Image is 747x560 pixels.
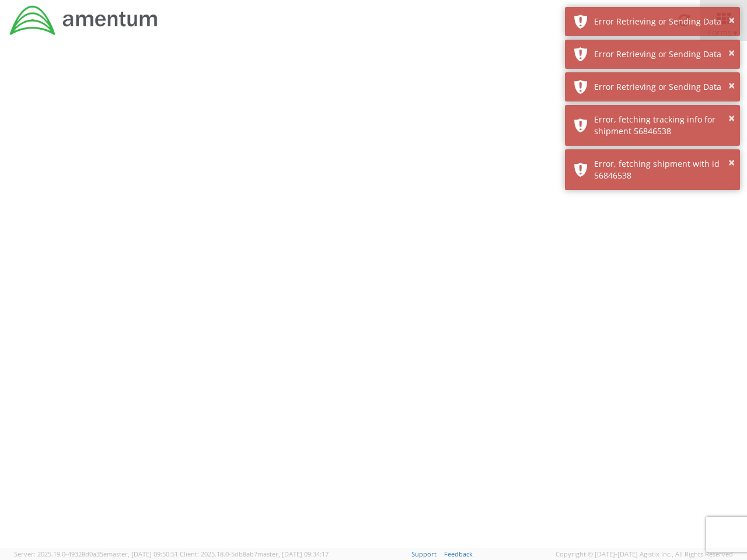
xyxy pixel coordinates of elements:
[728,155,735,171] button: ×
[594,114,731,137] div: Error, fetching tracking info for shipment 56846538
[594,81,731,93] div: Error Retrieving or Sending Data
[728,45,735,62] button: ×
[594,158,731,181] div: Error, fetching shipment with id 56846538
[728,78,735,94] button: ×
[180,549,329,558] span: Client: 2025.18.0-5db8ab7
[728,12,735,29] button: ×
[14,549,178,558] span: Server: 2025.19.0-49328d0a35e
[444,549,473,558] a: Feedback
[594,16,731,27] div: Error Retrieving or Sending Data
[411,549,437,558] a: Support
[9,4,159,37] img: dyn-intl-logo-049831509241104b2a82.png
[257,549,329,558] span: master, [DATE] 09:34:17
[107,549,178,558] span: master, [DATE] 09:50:51
[728,110,735,127] button: ×
[594,48,731,60] div: Error Retrieving or Sending Data
[556,549,733,559] span: Copyright © [DATE]-[DATE] Agistix Inc., All Rights Reserved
